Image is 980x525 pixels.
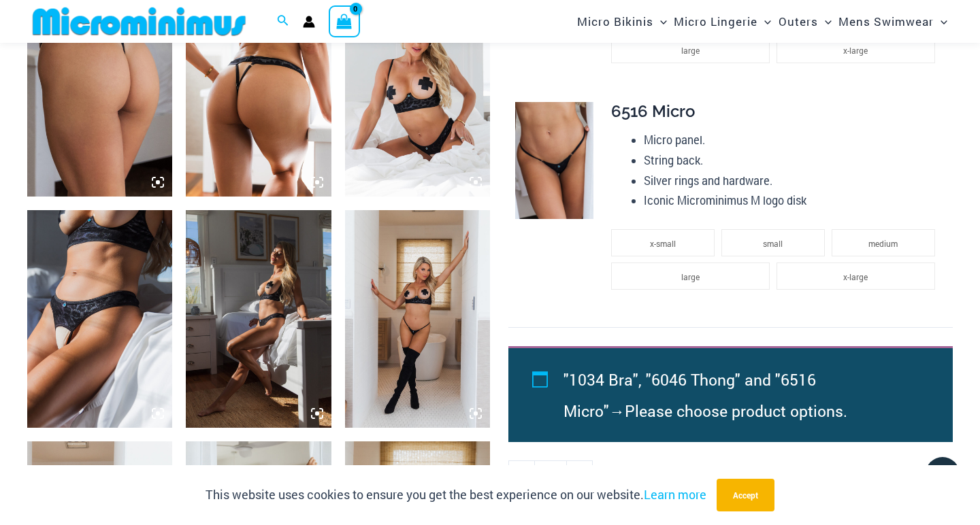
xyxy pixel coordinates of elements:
[763,238,783,249] span: small
[644,486,706,503] a: Learn more
[644,130,941,150] li: Micro panel.
[611,262,770,290] li: large
[574,4,670,39] a: Micro BikinisMenu ToggleMenu Toggle
[757,4,771,39] span: Menu Toggle
[868,238,898,249] span: medium
[27,6,251,37] img: MM SHOP LOGO FLAT
[563,364,921,426] li: →
[611,36,770,63] li: large
[832,229,935,256] li: medium
[508,460,534,489] a: -
[779,4,818,39] span: Outers
[721,229,825,256] li: small
[186,210,331,428] img: Nights Fall Silver Leopard 1036 Bra 6046 Thong
[934,4,947,39] span: Menu Toggle
[775,4,835,39] a: OutersMenu ToggleMenu Toggle
[625,401,847,421] span: Please choose product options.
[577,4,653,39] span: Micro Bikinis
[611,101,695,121] span: 6516 Micro
[206,485,706,505] p: This website uses cookies to ensure you get the best experience on our website.
[818,4,832,39] span: Menu Toggle
[329,5,360,37] a: View Shopping Cart, empty
[567,460,593,489] a: +
[650,238,676,249] span: x-small
[563,369,816,421] span: "1034 Bra", "6046 Thong" and "6516 Micro"
[835,4,951,39] a: Mens SwimwearMenu ToggleMenu Toggle
[777,262,935,290] li: x-large
[843,271,868,282] span: x-large
[644,171,941,191] li: Silver rings and hardware.
[277,13,289,31] a: Search icon link
[717,479,774,511] button: Accept
[653,4,667,39] span: Menu Toggle
[777,36,935,63] li: x-large
[670,4,774,39] a: Micro LingerieMenu ToggleMenu Toggle
[644,190,941,211] li: Iconic Microminimus M logo disk
[534,460,566,489] input: Product quantity
[838,4,934,39] span: Mens Swimwear
[644,150,941,171] li: String back.
[515,102,593,219] img: Nights Fall Silver Leopard 6516 Micro
[681,45,700,56] span: large
[674,4,757,39] span: Micro Lingerie
[345,210,490,428] img: Nights Fall Silver Leopard 1036 Bra 6516 Micro
[611,229,715,256] li: x-small
[303,16,315,28] a: Account icon link
[572,2,953,41] nav: Site Navigation
[27,210,172,428] img: Nights Fall Silver Leopard 1036 Bra 6046 Thong
[681,271,700,282] span: large
[843,45,868,56] span: x-large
